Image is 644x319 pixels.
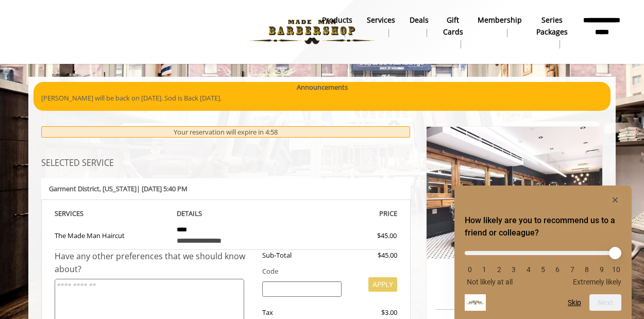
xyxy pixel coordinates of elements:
p: [STREET_ADDRESS][US_STATE] [438,286,591,297]
button: Skip [568,298,581,307]
b: Membership [478,14,522,26]
th: SERVICE [55,208,169,220]
div: $3.00 [349,307,397,318]
li: 0 [465,265,475,274]
span: Not likely at all [467,278,513,286]
li: 1 [479,265,489,274]
a: MembershipMembership [470,13,529,40]
li: 5 [538,265,548,274]
b: products [322,14,352,26]
b: Garment District | [DATE] 5:40 PM [49,184,188,193]
h2: Garment District [438,267,591,282]
div: Your reservation will expire in 4:58 [41,126,411,138]
p: [PERSON_NAME] will be back on [DATE]. Sod is Back [DATE]. [41,93,603,104]
li: 8 [582,265,592,274]
button: APPLY [368,277,397,292]
div: $45.00 [349,250,397,261]
div: Have any other preferences that we should know about? [55,250,255,276]
b: Deals [410,14,429,26]
img: Made Man Barbershop logo [241,4,383,60]
button: Next question [589,294,621,311]
li: 6 [552,265,563,274]
div: $45.00 [340,230,397,241]
th: DETAILS [169,208,283,220]
span: , [US_STATE] [99,184,137,193]
td: The Made Man Haircut [55,220,169,250]
div: How likely are you to recommend us to a friend or colleague? Select an option from 0 to 10, with ... [465,194,621,311]
div: Code [255,266,397,277]
a: Gift cardsgift cards [436,13,470,51]
span: S [80,209,83,218]
li: 10 [611,265,621,274]
b: gift cards [443,14,463,38]
div: Sub-Total [255,250,350,261]
b: Services [367,14,395,26]
div: Tax [255,307,350,318]
li: 3 [509,265,519,274]
div: How likely are you to recommend us to a friend or colleague? Select an option from 0 to 10, with ... [465,243,621,286]
a: Series packagesSeries packages [529,13,575,51]
li: 4 [523,265,534,274]
th: PRICE [283,208,397,220]
a: DealsDeals [402,13,436,40]
a: ServicesServices [360,13,402,40]
li: 9 [597,265,607,274]
span: Extremely likely [573,278,621,286]
h3: SELECTED SERVICE [41,159,411,168]
h2: How likely are you to recommend us to a friend or colleague? Select an option from 0 to 10, with ... [465,214,621,239]
b: Announcements [297,82,348,93]
li: 2 [494,265,504,274]
li: 7 [567,265,578,274]
button: Hide survey [609,194,621,206]
a: Productsproducts [315,13,360,40]
b: Series packages [536,14,568,38]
